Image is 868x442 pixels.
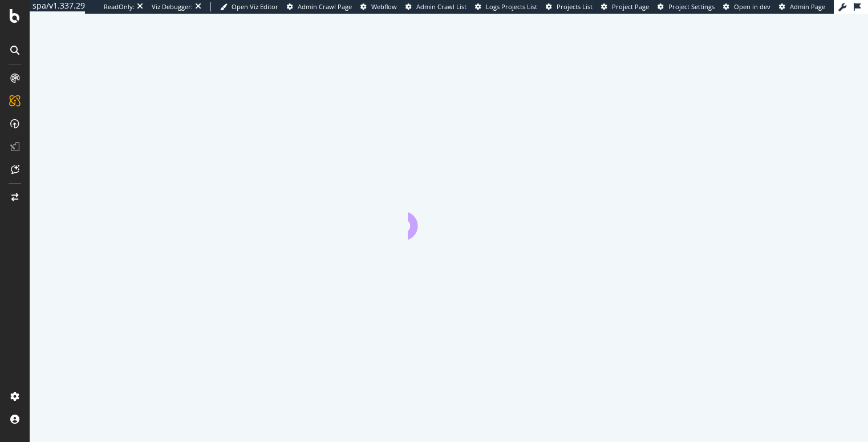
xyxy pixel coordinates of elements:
div: ReadOnly: [104,2,135,11]
span: Admin Page [790,2,825,11]
span: Admin Crawl Page [298,2,352,11]
span: Open Viz Editor [232,2,278,11]
div: animation [408,198,490,240]
a: Project Page [601,2,649,11]
a: Open in dev [723,2,770,11]
a: Admin Crawl List [405,2,467,11]
span: Open in dev [734,2,770,11]
a: Projects List [546,2,593,11]
span: Webflow [371,2,397,11]
a: Admin Crawl Page [287,2,352,11]
a: Open Viz Editor [220,2,278,11]
span: Logs Projects List [486,2,537,11]
a: Admin Page [779,2,825,11]
span: Admin Crawl List [416,2,467,11]
div: Viz Debugger: [152,2,193,11]
span: Project Page [612,2,649,11]
a: Webflow [360,2,397,11]
a: Logs Projects List [475,2,537,11]
span: Project Settings [668,2,715,11]
span: Projects List [557,2,593,11]
a: Project Settings [658,2,715,11]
